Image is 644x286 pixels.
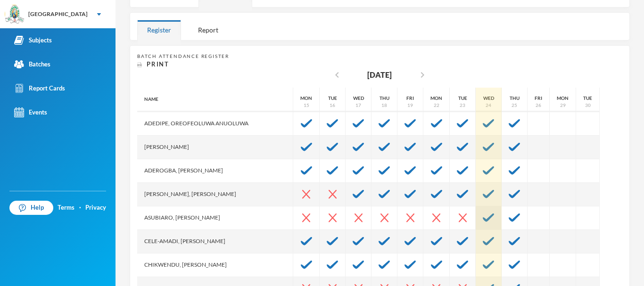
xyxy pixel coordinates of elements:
[458,95,467,102] div: Tue
[137,230,293,253] div: Cele-amadi, [PERSON_NAME]
[407,102,413,109] div: 19
[417,69,428,81] i: chevron_right
[137,136,293,159] div: [PERSON_NAME]
[535,95,542,102] div: Fri
[486,102,491,109] div: 24
[137,183,293,206] div: [PERSON_NAME], [PERSON_NAME]
[79,203,81,212] div: ·
[557,95,569,102] div: Mon
[5,5,24,24] img: logo
[137,88,293,111] div: Name
[583,95,592,102] div: Tue
[58,203,74,212] a: Terms
[585,102,591,109] div: 30
[137,206,293,230] div: Asubiaro, [PERSON_NAME]
[367,69,392,81] div: [DATE]
[328,95,337,102] div: Tue
[147,60,169,68] span: Print
[137,53,229,59] span: Batch Attendance Register
[14,83,65,93] div: Report Cards
[510,95,520,102] div: Thu
[483,95,494,102] div: Wed
[355,102,361,109] div: 17
[85,203,106,212] a: Privacy
[434,102,439,109] div: 22
[14,59,50,69] div: Batches
[512,102,517,109] div: 25
[460,102,465,109] div: 23
[560,102,566,109] div: 29
[381,102,387,109] div: 18
[536,102,541,109] div: 26
[14,35,52,45] div: Subjects
[380,95,389,102] div: Thu
[430,95,442,102] div: Mon
[304,102,309,109] div: 15
[9,201,53,215] a: Help
[406,95,414,102] div: Fri
[300,95,312,102] div: Mon
[137,159,293,183] div: Aderogba, [PERSON_NAME]
[137,112,293,136] div: Adedipe, Oreofeoluwa Anuoluwa
[14,107,47,117] div: Events
[188,20,228,40] div: Report
[331,69,343,81] i: chevron_left
[330,102,335,109] div: 16
[353,95,364,102] div: Wed
[28,10,88,18] div: [GEOGRAPHIC_DATA]
[137,253,293,277] div: Chikwendu, [PERSON_NAME]
[137,20,181,40] div: Register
